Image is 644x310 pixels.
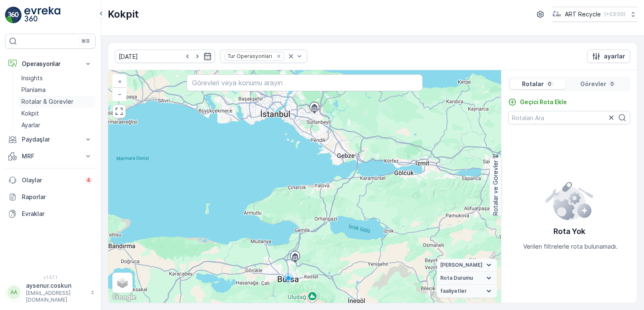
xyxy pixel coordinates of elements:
[5,189,96,205] a: Raporlar
[113,273,132,292] a: Layers
[118,90,122,97] span: −
[440,262,483,268] span: [PERSON_NAME]
[18,108,96,119] a: Kokpit
[547,81,552,87] p: 0
[587,50,630,63] button: ayarlar
[437,259,497,272] summary: [PERSON_NAME]
[508,111,630,124] input: Rotaları Ara
[110,292,138,303] a: Bu bölgeyi Google Haritalar'da açın (yeni pencerede açılır)
[24,7,60,24] img: logo_light-DOdMpM7g.png
[115,50,215,63] input: dd/mm/yyyy
[552,10,561,19] img: image_23.png
[437,272,497,285] summary: Rota Durumu
[21,121,40,129] p: Ayarlar
[604,52,625,60] p: ayarlar
[81,38,90,45] p: ⌘B
[5,131,96,148] button: Paydaşlar
[491,160,500,215] p: Rotalar ve Görevler
[437,285,497,298] summary: faaliyetler
[18,72,96,84] a: Insights
[5,148,96,165] button: MRF
[5,275,96,280] span: v 1.51.1
[118,78,122,85] span: +
[225,52,273,60] div: Tur Operasyonları
[5,7,22,24] img: logo
[440,288,467,294] span: faaliyetler
[523,242,618,251] p: Verilen filtrelerle rota bulunamadı.
[552,7,637,22] button: ART Recycle(+03:00)
[110,292,138,303] img: Google
[565,10,601,18] p: ART Recycle
[508,98,567,106] a: Geçici Rota Ekle
[108,8,139,21] p: Kokpit
[7,286,21,299] div: AA
[520,98,567,106] p: Geçici Rota Ekle
[113,88,126,100] a: Uzaklaştır
[274,53,283,60] div: Remove Tur Operasyonları
[580,80,606,88] p: Görevler
[610,81,615,87] p: 0
[440,275,473,281] span: Rota Durumu
[5,55,96,72] button: Operasyonlar
[22,193,92,201] p: Raporlar
[545,180,594,221] img: config error
[22,135,79,144] p: Paydaşlar
[5,172,96,189] a: Olaylar4
[21,74,43,82] p: Insights
[113,75,126,88] a: Yakınlaştır
[18,119,96,131] a: Ayarlar
[18,84,96,96] a: Planlama
[5,281,96,303] button: AAaysenur.coskun[EMAIL_ADDRESS][DOMAIN_NAME]
[87,177,91,184] p: 4
[26,281,86,290] p: aysenur.coskun
[5,205,96,222] a: Evraklar
[187,74,422,91] input: Görevleri veya konumu arayın
[22,152,79,160] p: MRF
[604,11,626,18] p: ( +03:00 )
[18,96,96,108] a: Rotalar & Görevler
[522,80,544,88] p: Rotalar
[21,97,73,106] p: Rotalar & Görevler
[21,109,39,118] p: Kokpit
[22,210,92,218] p: Evraklar
[21,86,46,94] p: Planlama
[26,290,86,303] p: [EMAIL_ADDRESS][DOMAIN_NAME]
[22,60,79,68] p: Operasyonlar
[553,226,585,237] p: Rota Yok
[22,176,80,184] p: Olaylar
